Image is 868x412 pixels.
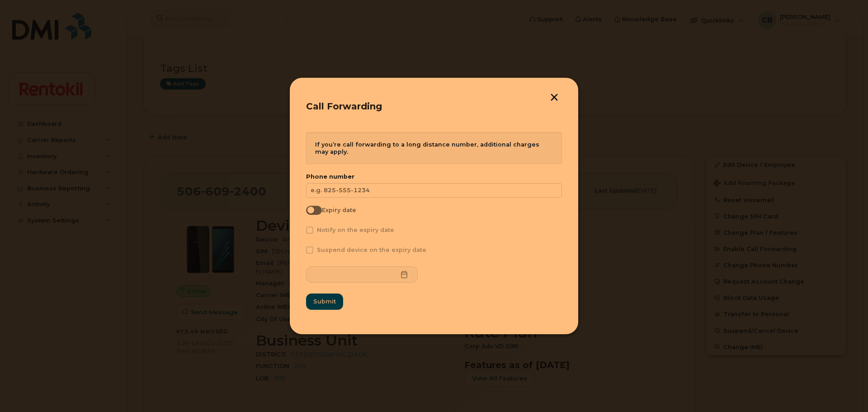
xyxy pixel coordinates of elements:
[306,101,382,112] span: Call Forwarding
[322,207,356,213] span: Expiry date
[313,297,336,306] span: Submit
[306,206,313,213] input: Expiry date
[306,132,562,164] div: If you’re call forwarding to a long distance number, additional charges may apply.
[306,294,343,310] button: Submit
[306,173,562,180] label: Phone number
[306,183,562,198] input: e.g. 825-555-1234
